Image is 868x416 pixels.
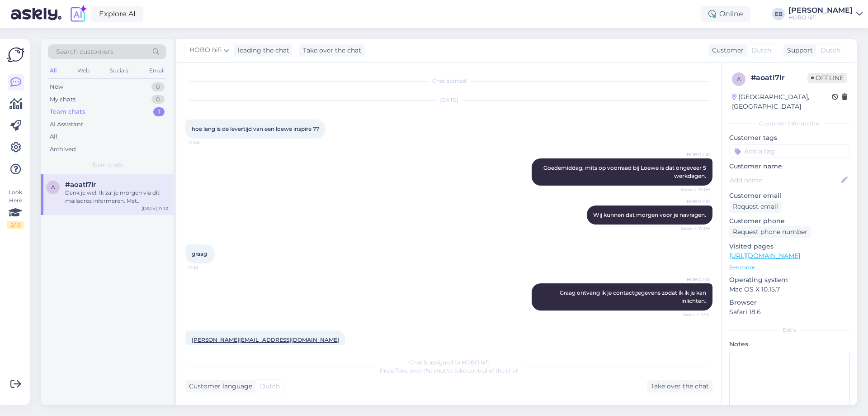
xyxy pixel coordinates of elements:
img: explore-ai [69,5,88,24]
span: Graag ontvang ik je contactgegevens zodat ik ik je kan inlichten. [560,289,708,304]
div: Look Here [7,188,24,229]
span: Dutch [260,382,280,391]
div: Customer [708,46,744,55]
span: Dutch [751,46,771,55]
div: Archived [50,145,76,154]
i: 'Take over the chat' [395,367,447,374]
span: Team chats [92,161,123,169]
p: Customer name [729,162,850,171]
a: [PERSON_NAME]HOBO hifi [788,7,863,21]
div: Chat started [185,77,712,85]
p: Operating system [729,275,850,285]
div: AI Assistant [50,120,83,129]
p: See more ... [729,263,850,272]
div: [DATE] [185,96,712,104]
span: Goedemiddag, mits op voorraad bij Loewe is dat ongeveer 5 werkdagen. [543,164,708,179]
span: HOBO hifi [676,151,710,158]
div: All [48,65,58,77]
div: 0 [151,95,165,104]
span: HOBO hifi [676,276,710,283]
a: [PERSON_NAME][EMAIL_ADDRESS][DOMAIN_NAME] [192,336,339,343]
p: Customer phone [729,216,850,226]
span: Seen ✓ 17:09 [676,225,710,232]
div: Email [147,65,166,77]
div: Request email [729,201,782,213]
input: Add a tag [729,144,850,158]
span: graag [192,250,207,257]
span: Search customers [56,47,113,57]
p: Mac OS X 10.15.7 [729,285,850,294]
p: Safari 18.6 [729,307,850,317]
div: All [50,132,57,141]
div: # aoatl7lr [751,72,807,83]
span: HOBO hifi [189,45,222,55]
span: a [737,76,741,82]
span: 17:08 [188,139,222,146]
span: #aoatl7lr [65,181,96,189]
div: 1 [153,107,165,116]
p: Notes [729,339,850,349]
a: [URL][DOMAIN_NAME] [729,252,800,260]
div: [GEOGRAPHIC_DATA], [GEOGRAPHIC_DATA] [732,92,832,111]
div: Extra [729,326,850,334]
div: HOBO hifi [788,14,853,21]
div: EB [772,8,785,20]
span: Wij kunnen dat morgen voor je navragen. [593,211,706,218]
div: 0 [151,82,165,91]
span: Seen ✓ 17:09 [676,186,710,193]
div: Team chats [50,107,85,116]
span: 17:10 [188,264,222,271]
input: Add name [730,175,840,185]
span: Dutch [821,46,840,55]
img: Askly Logo [7,46,24,63]
p: Customer email [729,191,850,201]
div: My chats [50,95,75,104]
div: [DATE] 17:12 [142,205,168,212]
span: Seen ✓ 17:11 [676,311,710,318]
span: Chat is assigned to HOBO hifi [409,359,489,366]
p: Visited pages [729,242,850,251]
p: Customer tags [729,133,850,143]
div: New [50,82,63,91]
span: a [51,184,55,191]
div: Take over the chat [299,44,365,57]
div: 2 / 3 [7,221,24,229]
div: Web [75,65,91,77]
span: HOBO hifi [676,198,710,205]
div: Socials [108,65,130,77]
div: Take over the chat [647,380,712,392]
p: Browser [729,298,850,307]
div: Support [783,46,813,55]
span: hoe lang is de levertijd van een loewe inspire 77 [192,125,319,132]
div: Dank je wel. Ik zal je morgen via dit mailadres informeren. Met vriendelijke groet, Team HOBO hifi. [65,189,168,205]
div: Request phone number [729,226,811,238]
div: leading the chat [234,46,289,55]
span: Offline [807,73,847,83]
div: Customer information [729,120,850,128]
a: Explore AI [91,6,143,22]
span: Press to take control of the chat [380,367,518,374]
div: Online [701,6,750,22]
div: Customer language [185,382,252,391]
div: [PERSON_NAME] [788,7,853,14]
